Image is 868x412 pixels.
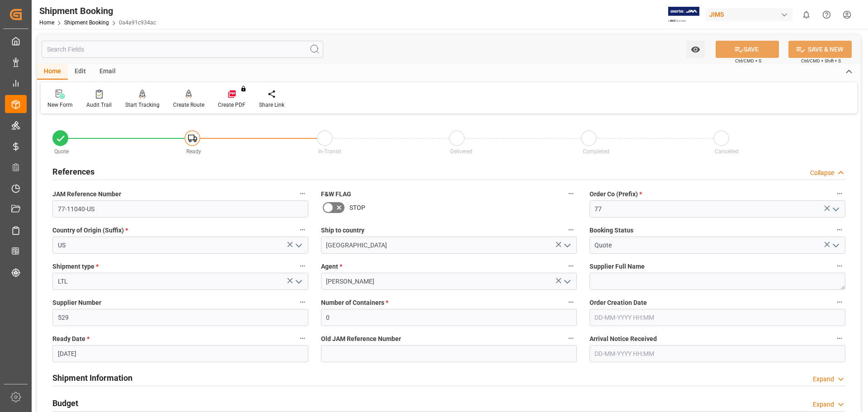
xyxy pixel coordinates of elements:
[52,372,132,384] h2: Shipment Information
[450,148,472,155] span: Delivered
[834,188,845,199] button: Order Co (Prefix) *
[706,8,793,21] div: JIMS
[321,334,401,344] span: Old JAM Reference Number
[590,309,845,326] input: DD-MM-YYYY HH:MM
[834,296,845,308] button: Order Creation Date
[801,57,841,64] span: Ctrl/CMD + Shift + S
[565,260,577,272] button: Agent *
[590,189,642,199] span: Order Co (Prefix)
[321,298,388,308] span: Number of Containers
[52,345,308,362] input: DD-MM-YYYY
[297,188,308,199] button: JAM Reference Number
[735,57,761,64] span: Ctrl/CMD + S
[52,226,128,235] span: Country of Origin (Suffix)
[560,238,573,252] button: open menu
[186,148,201,155] span: Ready
[321,262,342,271] span: Agent
[816,5,837,25] button: Help Center
[54,148,69,155] span: Quote
[86,101,112,109] div: Audit Trail
[560,275,573,289] button: open menu
[349,203,365,213] span: STOP
[47,101,73,109] div: New Form
[834,332,845,344] button: Arrival Notice Received
[318,148,341,155] span: In-Transit
[834,224,845,236] button: Booking Status
[565,332,577,344] button: Old JAM Reference Number
[259,101,284,109] div: Share Link
[796,5,816,25] button: show 0 new notifications
[565,188,577,199] button: F&W FLAG
[37,64,68,80] div: Home
[788,41,852,58] button: SAVE & NEW
[93,64,123,80] div: Email
[291,238,305,252] button: open menu
[52,334,90,344] span: Ready Date
[583,148,609,155] span: Completed
[64,19,109,26] a: Shipment Booking
[297,224,308,236] button: Country of Origin (Suffix) *
[39,4,156,18] div: Shipment Booking
[52,298,101,308] span: Supplier Number
[565,224,577,236] button: Ship to country
[590,334,657,344] span: Arrival Notice Received
[590,262,645,271] span: Supplier Full Name
[321,226,364,235] span: Ship to country
[297,296,308,308] button: Supplier Number
[813,374,834,384] div: Expand
[321,189,351,199] span: F&W FLAG
[565,296,577,308] button: Number of Containers *
[590,345,845,362] input: DD-MM-YYYY HH:MM
[828,238,842,252] button: open menu
[125,101,160,109] div: Start Tracking
[716,41,779,58] button: SAVE
[173,101,204,109] div: Create Route
[715,148,739,155] span: Cancelled
[297,332,308,344] button: Ready Date *
[52,397,78,409] h2: Budget
[291,275,305,289] button: open menu
[297,260,308,272] button: Shipment type *
[52,166,94,178] h2: References
[39,19,54,26] a: Home
[686,41,705,58] button: open menu
[42,41,323,58] input: Search Fields
[810,168,834,178] div: Collapse
[52,189,121,199] span: JAM Reference Number
[668,7,699,23] img: Exertis%20JAM%20-%20Email%20Logo.jpg_1722504956.jpg
[706,6,796,23] button: JIMS
[834,260,845,272] button: Supplier Full Name
[590,298,647,308] span: Order Creation Date
[52,237,308,254] input: Type to search/select
[590,226,633,235] span: Booking Status
[828,202,842,216] button: open menu
[52,262,99,271] span: Shipment type
[68,64,93,80] div: Edit
[813,400,834,409] div: Expand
